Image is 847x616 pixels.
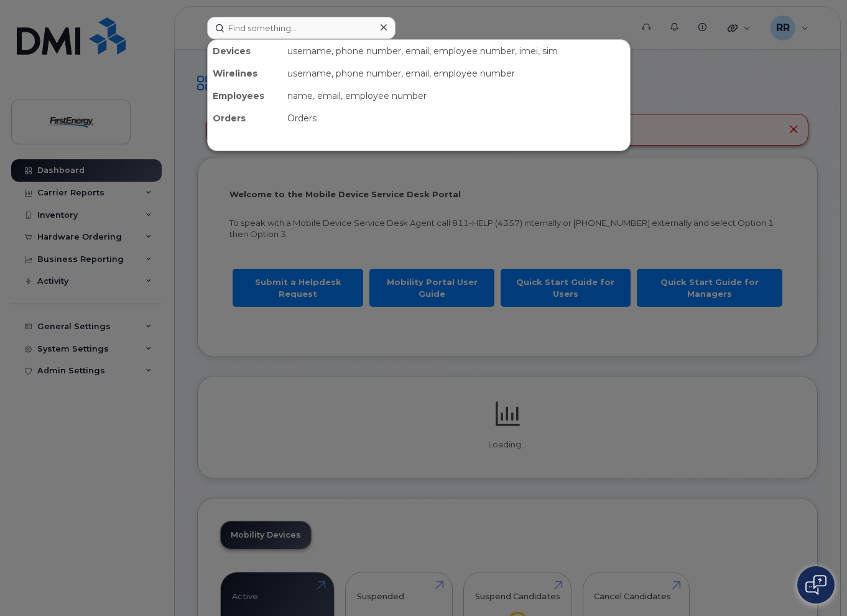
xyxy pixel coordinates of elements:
div: Employees [208,85,282,107]
div: Wirelines [208,62,282,85]
div: Orders [282,107,630,129]
div: username, phone number, email, employee number, imei, sim [282,40,630,62]
div: Devices [208,40,282,62]
img: Open chat [805,575,826,595]
div: name, email, employee number [282,85,630,107]
div: username, phone number, email, employee number [282,62,630,85]
div: Orders [208,107,282,129]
